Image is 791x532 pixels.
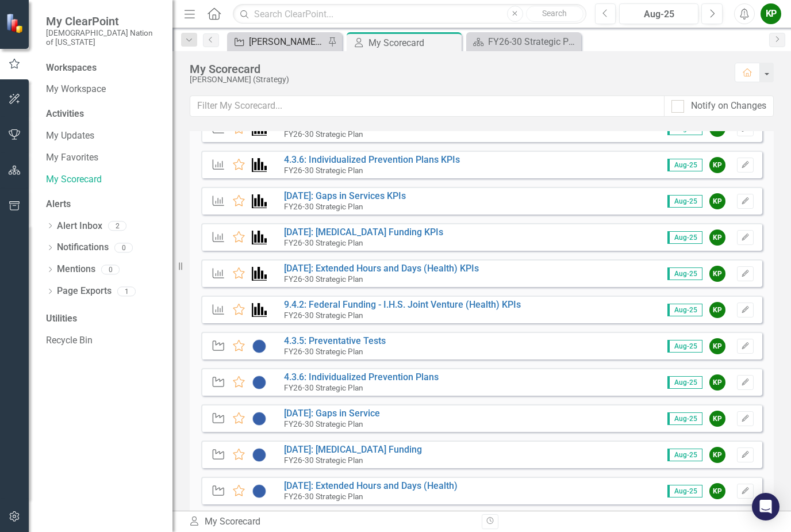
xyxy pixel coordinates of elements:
small: FY26-30 Strategic Plan [284,456,363,465]
span: Aug-25 [667,231,702,244]
button: KP [761,3,781,24]
div: KP [709,266,725,282]
a: [DATE]: Gaps in Services KPIs [284,190,406,201]
small: FY26-30 Strategic Plan [284,166,363,175]
div: Open Intercom Messenger [752,493,780,520]
div: KP [709,483,725,499]
img: Not Started [252,484,267,498]
img: Not Started [252,448,267,462]
a: 9.4.2: Federal Funding - I.H.S. Joint Venture (Health) KPIs [284,299,521,310]
a: [PERSON_NAME] SO's [230,35,325,49]
div: Notify on Changes [691,99,766,113]
img: Performance Management [252,267,267,281]
img: Not Started [252,339,267,353]
span: Aug-25 [667,267,702,280]
a: 4.3.6: Individualized Prevention Plans KPIs [284,154,460,165]
button: Aug-25 [619,3,698,24]
a: My Scorecard [46,173,161,186]
small: FY26-30 Strategic Plan [284,202,363,211]
small: FY26-30 Strategic Plan [284,419,363,428]
a: My Workspace [46,83,161,96]
small: FY26-30 Strategic Plan [284,492,363,501]
div: KP [709,338,725,354]
img: Not Started [252,376,267,389]
span: Aug-25 [667,340,702,353]
a: Mentions [57,263,95,276]
div: KP [709,229,725,246]
a: Page Exports [57,285,112,298]
div: Activities [46,108,161,121]
span: Aug-25 [667,376,702,389]
a: FY26-30 Strategic Plan [469,35,578,49]
a: My Updates [46,129,161,143]
a: [DATE]: Extended Hours and Days (Health) [284,480,458,491]
div: My Scorecard [368,36,459,50]
span: Aug-25 [667,195,702,208]
a: [DATE]: Gaps in Service [284,408,380,419]
div: [PERSON_NAME] (Strategy) [190,75,723,84]
div: KP [709,374,725,391]
span: Aug-25 [667,485,702,497]
div: 0 [114,243,133,252]
div: My Scorecard [190,63,723,75]
a: Notifications [57,241,109,254]
div: 2 [108,221,126,231]
a: [DATE]: [MEDICAL_DATA] Funding [284,444,422,455]
img: ClearPoint Strategy [6,13,26,33]
img: Performance Management [252,158,267,172]
span: Search [542,9,567,18]
div: Utilities [46,312,161,326]
img: Performance Management [252,303,267,317]
button: Search [526,6,583,22]
small: FY26-30 Strategic Plan [284,383,363,392]
a: 4.3.5: Preventative Tests [284,335,386,346]
a: [DATE]: [MEDICAL_DATA] Funding KPIs [284,227,443,238]
img: Performance Management [252,231,267,244]
small: FY26-30 Strategic Plan [284,274,363,284]
div: Aug-25 [623,7,694,21]
div: Alerts [46,198,161,211]
div: FY26-30 Strategic Plan [488,35,578,49]
small: [DEMOGRAPHIC_DATA] Nation of [US_STATE] [46,28,161,47]
a: [DATE]: Extended Hours and Days (Health) KPIs [284,263,479,274]
div: My Scorecard [189,515,473,529]
span: Aug-25 [667,449,702,461]
div: KP [709,193,725,209]
input: Search ClearPoint... [233,4,586,24]
div: Workspaces [46,62,97,75]
input: Filter My Scorecard... [190,95,665,117]
span: My ClearPoint [46,14,161,28]
div: 1 [117,286,136,296]
a: Recycle Bin [46,334,161,347]
div: KP [709,157,725,173]
small: FY26-30 Strategic Plan [284,311,363,320]
div: [PERSON_NAME] SO's [249,35,325,49]
div: KP [709,411,725,427]
small: FY26-30 Strategic Plan [284,238,363,247]
div: KP [709,302,725,318]
small: FY26-30 Strategic Plan [284,347,363,356]
img: Performance Management [252,194,267,208]
img: Not Started [252,412,267,426]
span: Aug-25 [667,412,702,425]
span: Aug-25 [667,159,702,171]
a: Alert Inbox [57,220,102,233]
span: Aug-25 [667,304,702,316]
a: My Favorites [46,151,161,164]
small: FY26-30 Strategic Plan [284,129,363,139]
div: 0 [101,265,120,274]
a: 4.3.6: Individualized Prevention Plans [284,372,439,382]
div: KP [709,447,725,463]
